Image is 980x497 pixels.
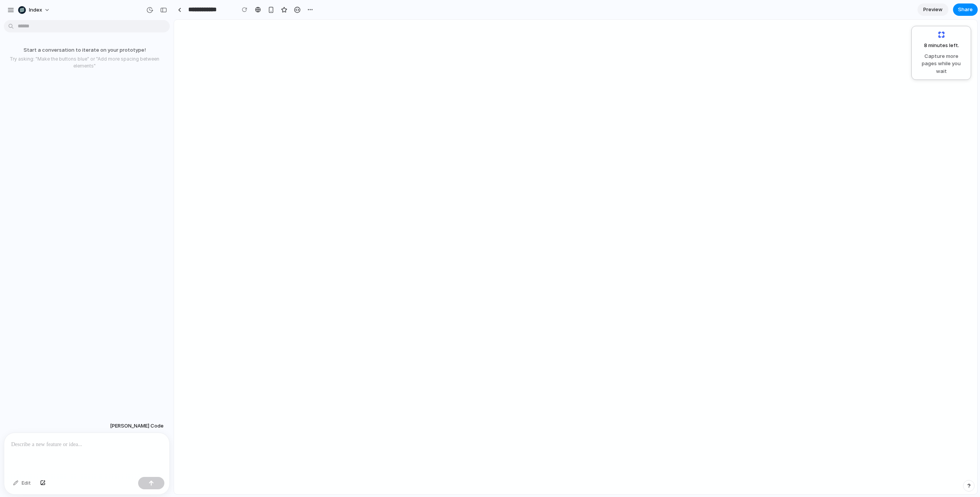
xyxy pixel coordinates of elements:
button: Index [15,4,54,16]
span: [PERSON_NAME] Code [110,422,164,430]
a: Preview [917,3,948,16]
span: Capture more pages while you wait [916,52,966,75]
span: Share [958,6,973,14]
span: Preview [923,6,943,14]
p: Try asking: "Make the buttons blue" or "Add more spacing between elements" [3,56,166,69]
span: 8 minutes left . [918,42,959,49]
span: Index [29,6,42,14]
button: Share [953,3,978,16]
p: Start a conversation to iterate on your prototype! [3,46,166,54]
button: [PERSON_NAME] Code [108,419,166,433]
